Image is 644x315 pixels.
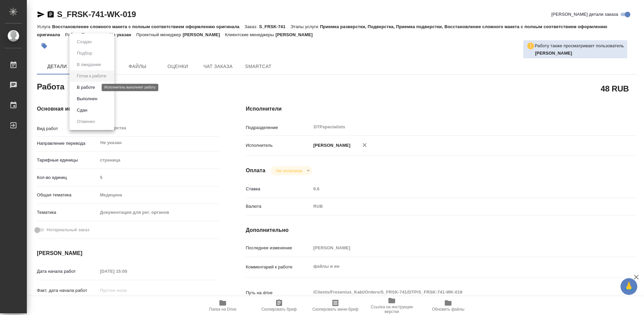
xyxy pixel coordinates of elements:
[75,84,97,91] button: В работе
[75,95,99,103] button: Выполнен
[75,61,103,68] button: В ожидании
[75,50,94,57] button: Подбор
[75,72,108,80] button: Готов к работе
[75,107,89,114] button: Сдан
[75,118,97,125] button: Отменен
[75,38,94,46] button: Создан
